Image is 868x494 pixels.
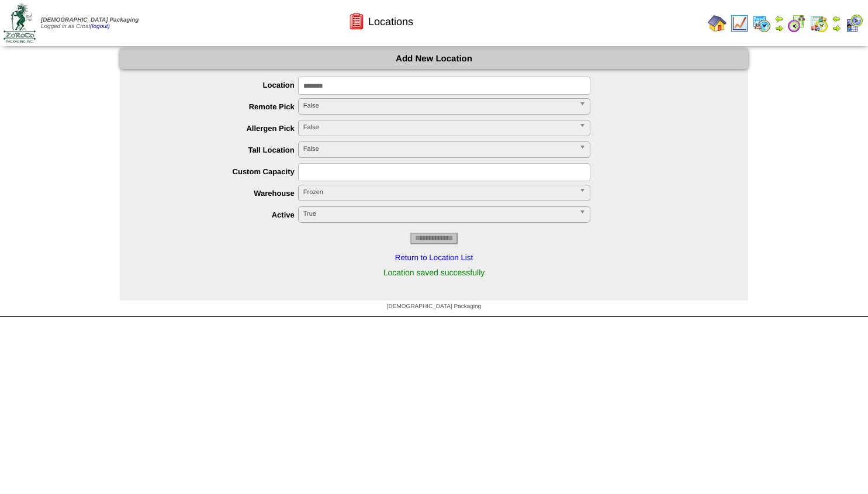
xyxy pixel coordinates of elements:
span: False [303,142,575,156]
img: calendarcustomer.gif [845,14,863,33]
label: Active [143,210,298,219]
span: Frozen [303,185,575,199]
img: calendarblend.gif [787,14,806,33]
span: Logged in as Crost [41,17,139,30]
span: [DEMOGRAPHIC_DATA] Packaging [41,17,139,23]
span: True [303,207,575,221]
img: locations.gif [347,12,366,31]
span: [DEMOGRAPHIC_DATA] Packaging [387,303,481,310]
img: calendarprod.gif [752,14,771,33]
img: arrowright.gif [774,23,784,33]
img: arrowright.gif [832,23,841,33]
label: Remote Pick [143,102,298,111]
label: Tall Location [143,146,298,154]
a: Return to Location List [395,253,473,262]
label: Location [143,81,298,89]
div: Location saved successfully [120,262,748,283]
a: (logout) [90,23,110,30]
img: arrowleft.gif [774,14,784,23]
label: Custom Capacity [143,167,298,176]
span: False [303,99,575,113]
img: home.gif [708,14,727,33]
span: Locations [368,16,413,28]
img: line_graph.gif [730,14,749,33]
label: Warehouse [143,189,298,198]
span: False [303,120,575,134]
img: calendarinout.gif [810,14,828,33]
label: Allergen Pick [143,124,298,133]
div: Add New Location [120,49,748,69]
img: arrowleft.gif [832,14,841,23]
img: zoroco-logo-small.webp [4,4,36,43]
